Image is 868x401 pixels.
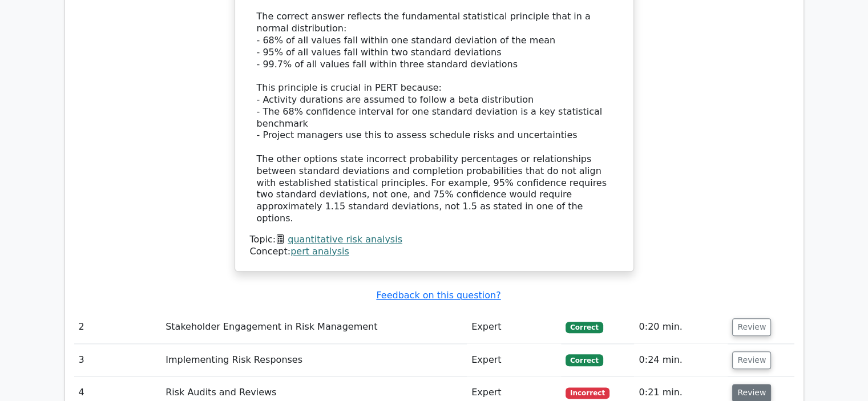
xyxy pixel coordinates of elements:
a: Feedback on this question? [376,290,500,301]
td: Expert [467,344,561,376]
td: Expert [467,311,561,343]
button: Review [732,318,771,336]
td: 0:20 min. [634,311,728,343]
span: Incorrect [566,387,609,399]
td: Stakeholder Engagement in Risk Management [161,311,467,343]
td: Implementing Risk Responses [161,344,467,376]
span: Correct [566,322,603,333]
td: 0:24 min. [634,344,728,376]
a: pert analysis [290,246,349,257]
td: 2 [74,311,162,343]
td: 3 [74,344,162,376]
div: Concept: [250,246,619,258]
div: Topic: [250,234,619,246]
button: Review [732,351,771,369]
span: Correct [566,354,603,366]
a: quantitative risk analysis [288,234,402,245]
